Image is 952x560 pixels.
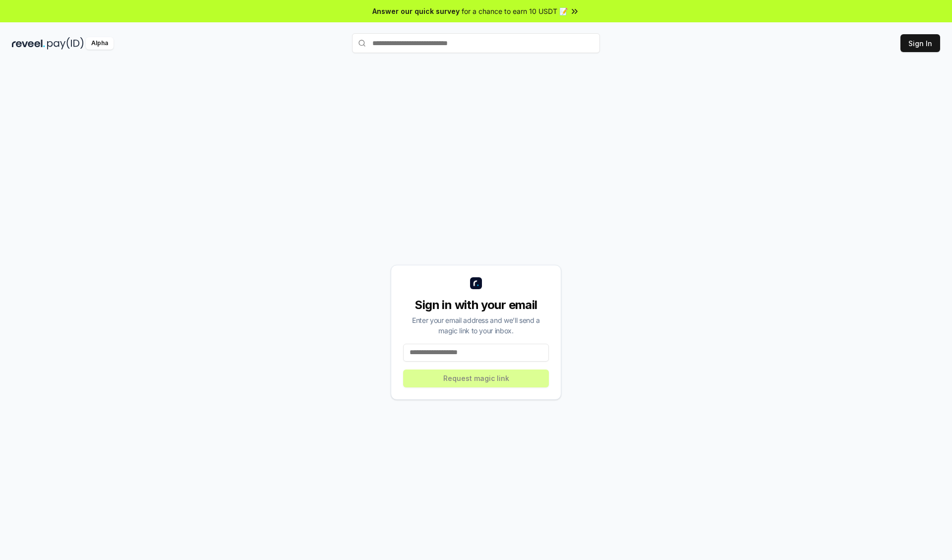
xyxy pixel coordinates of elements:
div: Sign in with your email [403,297,549,313]
button: Sign In [900,34,940,52]
span: for a chance to earn 10 USDT 📝 [462,6,568,16]
div: Enter your email address and we’ll send a magic link to your inbox. [403,315,549,336]
div: Alpha [86,37,114,50]
img: logo_small [470,277,482,289]
img: pay_id [47,37,84,50]
span: Answer our quick survey [372,6,460,16]
img: reveel_dark [12,37,45,50]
